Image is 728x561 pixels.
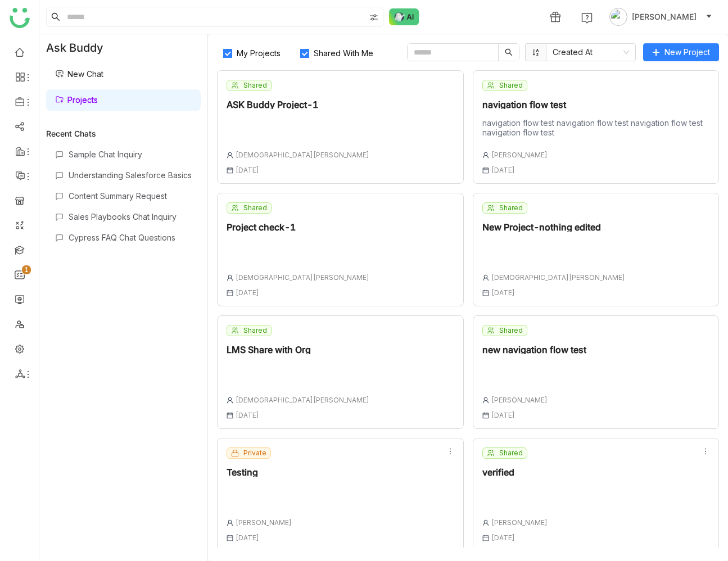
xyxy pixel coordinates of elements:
nz-select-item: Created At [553,44,629,61]
span: Shared [243,203,267,213]
span: Shared [243,80,267,91]
div: Ask Buddy [39,34,207,61]
div: ASK Buddy Project-1 [227,100,369,109]
span: Private [243,448,266,458]
span: [DATE] [491,411,515,419]
span: Shared [243,325,267,336]
span: [PERSON_NAME] [491,518,548,527]
p: 1 [24,264,29,275]
span: [DEMOGRAPHIC_DATA][PERSON_NAME] [236,396,369,404]
span: [DEMOGRAPHIC_DATA][PERSON_NAME] [236,151,369,159]
span: [DEMOGRAPHIC_DATA][PERSON_NAME] [236,273,369,282]
div: Recent Chats [46,129,201,138]
div: navigation flow test navigation flow test navigation flow test navigation flow test [482,118,710,137]
span: My Projects [232,48,285,58]
img: search-type.svg [369,13,378,22]
span: [PERSON_NAME] [632,11,697,23]
button: [PERSON_NAME] [607,8,715,26]
img: help.svg [581,12,593,24]
span: Shared [499,325,523,336]
button: New Project [643,43,719,61]
span: Shared [499,80,523,91]
nz-badge-sup: 1 [22,265,31,274]
span: [DEMOGRAPHIC_DATA][PERSON_NAME] [491,273,625,282]
div: Testing [227,468,292,477]
span: [PERSON_NAME] [236,518,292,527]
a: New Chat [55,69,103,79]
div: LMS Share with Org [227,345,369,354]
span: [DATE] [491,533,515,542]
span: [DATE] [236,533,259,542]
img: avatar [609,8,627,26]
img: logo [10,8,30,28]
span: [DATE] [236,411,259,419]
div: navigation flow test [482,100,710,109]
div: Cypress FAQ Chat Questions [69,233,192,242]
span: Shared [499,448,523,458]
span: New Project [664,46,710,58]
div: Sales Playbooks Chat Inquiry [69,212,192,221]
span: [DATE] [236,288,259,297]
div: verified [482,468,548,477]
span: Shared [499,203,523,213]
span: [DATE] [236,166,259,174]
div: Content Summary Request [69,191,192,201]
span: [PERSON_NAME] [491,151,548,159]
div: Understanding Salesforce Basics [69,170,192,180]
div: new navigation flow test [482,345,586,354]
span: Shared With Me [309,48,378,58]
div: New Project-nothing edited [482,223,625,232]
a: Projects [55,95,98,105]
div: Sample Chat Inquiry [69,150,192,159]
span: [DATE] [491,166,515,174]
span: [DATE] [491,288,515,297]
div: Project check-1 [227,223,369,232]
span: [PERSON_NAME] [491,396,548,404]
img: ask-buddy-normal.svg [389,8,419,25]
